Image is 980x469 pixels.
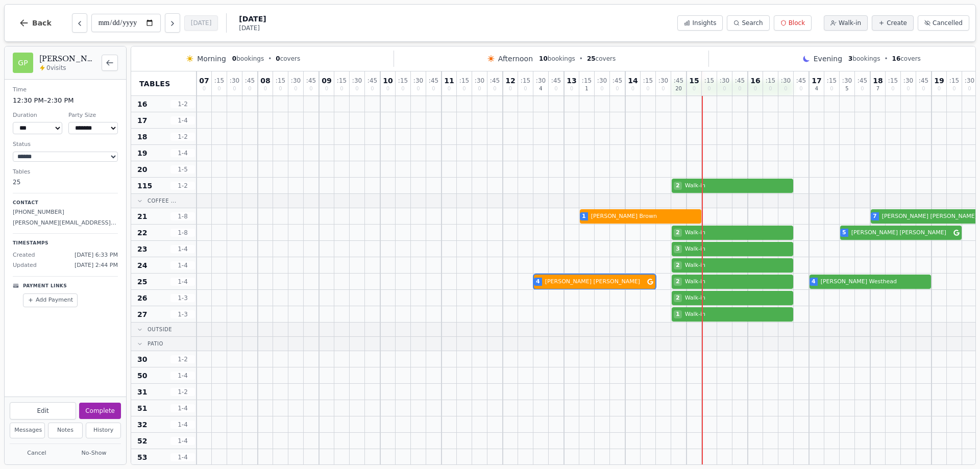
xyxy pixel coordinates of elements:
span: : 45 [735,78,745,84]
span: 1 - 4 [170,372,195,380]
span: : 45 [306,78,316,84]
span: 5 [842,229,846,237]
span: 10 [383,77,393,84]
span: Insights [692,19,716,27]
button: Messages [10,423,45,438]
button: Add Payment [23,293,78,307]
span: covers [892,55,921,63]
span: : 15 [582,78,592,84]
span: 7 [876,86,879,91]
span: 0 [325,86,328,91]
span: 2 [674,229,682,237]
span: Walk-in [683,278,791,286]
dt: Party Size [68,111,118,120]
span: 0 visits [46,64,66,72]
span: 115 [137,181,152,191]
span: 2 [674,261,682,270]
span: : 45 [857,78,867,84]
span: 0 [784,86,787,91]
span: 19 [934,77,944,84]
span: 27 [137,309,147,319]
span: 0 [938,86,941,91]
span: 0 [661,86,665,91]
span: 0 [554,86,557,91]
span: 0 [524,86,527,91]
span: 0 [906,86,910,91]
span: 19 [137,148,147,158]
span: 16 [750,77,760,84]
span: : 15 [398,78,408,84]
span: Morning [197,54,226,64]
span: 3 [674,245,682,254]
span: 12 [505,77,515,84]
span: 07 [199,77,209,84]
span: 09 [322,77,331,84]
span: 1 - 4 [170,437,195,445]
dd: 12:30 PM – 2:30 PM [13,95,118,106]
span: : 15 [521,78,530,84]
span: 0 [646,86,649,91]
span: 0 [754,86,757,91]
button: Block [774,15,812,31]
span: : 30 [842,78,852,84]
span: [DATE] [239,14,266,24]
span: 0 [799,86,802,91]
span: • [268,55,272,63]
span: • [579,55,583,63]
span: [DATE] 2:44 PM [75,261,118,270]
span: : 15 [766,78,775,84]
span: 1 - 5 [170,165,195,174]
span: Walk-in [683,182,791,190]
span: 5 [845,86,848,91]
span: 0 [232,55,236,62]
span: : 15 [888,78,898,84]
button: Insights [677,15,723,31]
span: 24 [137,260,147,270]
span: 08 [260,77,270,84]
span: 0 [416,86,420,91]
span: : 45 [919,78,928,84]
span: Evening [814,54,842,64]
span: covers [587,55,616,63]
span: 0 [693,86,696,91]
span: : 45 [367,78,377,84]
span: Create [887,19,907,27]
dt: Status [13,140,118,149]
span: 1 - 4 [170,453,195,461]
div: GP [13,53,33,73]
span: Back [32,19,52,27]
span: 2 [674,294,682,303]
button: Next day [165,13,180,33]
span: 20 [675,86,682,91]
span: : 30 [230,78,239,84]
span: 0 [922,86,925,91]
span: 0 [448,86,451,91]
span: 25 [587,55,596,62]
span: Walk-in [683,310,791,319]
span: 1 [585,86,588,91]
span: 26 [137,293,147,303]
span: Tables [139,79,170,89]
span: 0 [861,86,864,91]
span: : 15 [276,78,285,84]
span: • [884,55,888,63]
dd: 25 [13,178,118,187]
span: Walk-in [683,229,791,237]
span: 1 - 4 [170,149,195,157]
button: Cancelled [918,15,969,31]
span: 1 - 4 [170,421,195,429]
span: 0 [217,86,220,91]
span: Search [742,19,763,27]
span: : 45 [796,78,806,84]
span: 1 - 8 [170,229,195,237]
button: Cancel [10,447,64,460]
span: 0 [738,86,741,91]
span: 0 [203,86,206,91]
span: : 15 [459,78,469,84]
span: Walk-in [683,294,791,303]
span: 0 [830,86,833,91]
span: 31 [137,387,147,397]
span: 1 [582,212,586,221]
span: 0 [891,86,894,91]
span: : 30 [475,78,484,84]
